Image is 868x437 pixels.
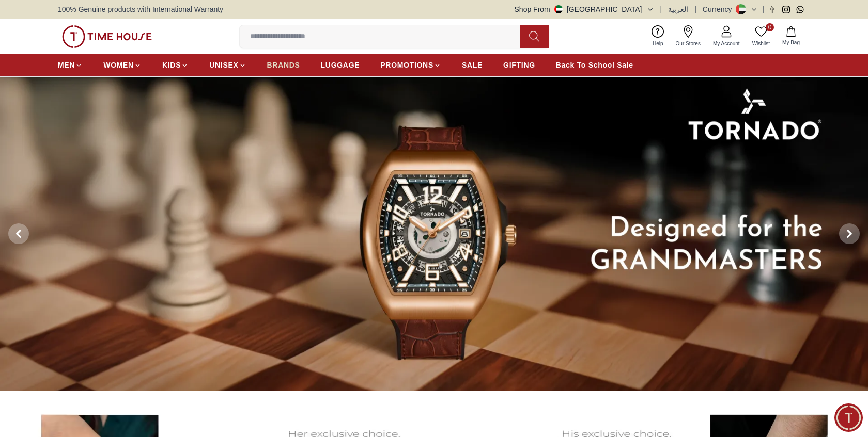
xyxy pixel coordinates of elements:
div: Time House Support [55,13,173,23]
span: Hey there! Need help finding the perfect watch? I'm here if you have any questions or need a quic... [18,187,155,234]
span: WOMEN [103,60,134,70]
button: My Bag [776,24,806,48]
a: Back To School Sale [556,56,633,74]
a: Facebook [768,6,776,13]
img: United Arab Emirates [554,5,563,13]
span: Wishlist [748,40,774,47]
span: Help [648,40,668,47]
span: My Account [709,40,744,47]
a: SALE [462,56,483,74]
div: Currency [703,4,736,14]
a: WOMEN [103,56,142,74]
a: Instagram [782,6,790,13]
span: | [660,4,662,14]
a: Help [646,23,670,50]
button: Shop From[GEOGRAPHIC_DATA] [515,4,654,14]
textarea: We are here to help you [3,252,204,303]
img: ... [62,25,152,48]
span: Back To School Sale [556,60,633,70]
a: PROMOTIONS [380,56,441,74]
a: GIFTING [503,56,535,74]
span: UNISEX [209,60,238,70]
em: Back [8,8,28,28]
img: Profile picture of Time House Support [32,9,49,27]
span: MEN [58,60,75,70]
span: | [762,4,764,14]
em: Blush [59,185,69,196]
span: KIDS [162,60,181,70]
button: العربية [668,4,688,14]
span: 12:08 PM [138,230,164,237]
span: Our Stores [672,40,705,47]
span: GIFTING [503,60,535,70]
a: UNISEX [209,56,246,74]
div: Time House Support [10,166,204,176]
span: PROMOTIONS [380,60,433,70]
span: 100% Genuine products with International Warranty [58,4,223,14]
span: | [694,4,696,14]
span: BRANDS [267,60,300,70]
a: BRANDS [267,56,300,74]
a: MEN [58,56,83,74]
span: 0 [766,23,774,31]
a: LUGGAGE [321,56,360,74]
a: 0Wishlist [746,23,776,50]
div: Chat Widget [834,403,863,432]
span: My Bag [778,39,804,46]
span: SALE [462,60,483,70]
a: KIDS [162,56,189,74]
a: Our Stores [670,23,707,50]
span: LUGGAGE [321,60,360,70]
a: Whatsapp [796,6,804,13]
